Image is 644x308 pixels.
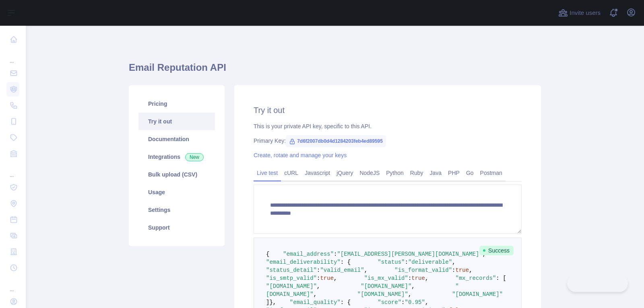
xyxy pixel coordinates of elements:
span: , [364,267,367,273]
a: Postman [477,166,506,179]
span: , [411,283,415,290]
span: Invite users [570,8,601,18]
a: Python [383,166,407,179]
span: : [405,259,408,265]
div: Primary Key: [254,137,522,145]
span: : [317,275,320,281]
a: Pricing [138,95,215,113]
span: true [320,275,334,281]
span: : { [341,299,351,306]
span: true [456,267,469,273]
h2: Try it out [254,105,522,116]
span: : [317,267,320,273]
a: Ruby [407,166,427,179]
span: "status" [378,259,405,265]
span: , [469,267,472,273]
span: "[DOMAIN_NAME]" [266,283,317,290]
span: "mx_records" [456,275,496,281]
span: , [314,291,317,298]
a: Usage [138,183,215,201]
span: "0.95" [405,299,425,306]
span: }, [269,299,276,306]
span: "[DOMAIN_NAME]" [361,283,411,290]
span: { [266,251,269,257]
button: Invite users [557,6,602,19]
span: , [408,291,411,298]
span: : [401,299,405,306]
div: ... [6,48,19,64]
span: "email_deliverability" [266,259,341,265]
span: , [425,299,428,306]
span: : [408,275,411,281]
div: ... [6,277,19,293]
a: Try it out [138,113,215,130]
span: "is_mx_valid" [364,275,408,281]
span: , [425,275,428,281]
h1: Email Reputation API [129,61,541,80]
span: "deliverable" [408,259,452,265]
iframe: Toggle Customer Support [567,275,628,292]
a: Java [427,166,445,179]
a: Settings [138,201,215,219]
a: Bulk upload (CSV) [138,166,215,183]
a: cURL [281,166,301,179]
span: "email_quality" [290,299,341,306]
a: PHP [445,166,463,179]
span: 7d6f2007db0d4d1284203feb4ed89595 [286,135,386,147]
span: : [334,251,337,257]
a: jQuery [333,166,356,179]
span: : [452,267,455,273]
span: , [317,283,320,290]
span: "score" [378,299,401,306]
a: NodeJS [356,166,383,179]
span: : [ [496,275,506,281]
span: "is_smtp_valid" [266,275,317,281]
span: "email_address" [283,251,334,257]
span: , [452,259,455,265]
span: ] [266,299,269,306]
a: Integrations New [138,148,215,166]
span: New [185,153,204,161]
span: Success [479,246,514,255]
a: Documentation [138,130,215,148]
a: Live test [254,166,281,179]
span: "status_detail" [266,267,317,273]
a: Javascript [301,166,333,179]
a: Support [138,219,215,236]
span: true [411,275,425,281]
a: Create, rotate and manage your keys [254,152,347,158]
span: "valid_email" [320,267,364,273]
span: , [334,275,337,281]
div: ... [6,162,19,179]
span: "[DOMAIN_NAME]" [452,291,503,298]
a: Go [463,166,477,179]
span: : { [341,259,351,265]
div: This is your private API key, specific to this API. [254,122,522,130]
span: "is_format_valid" [394,267,452,273]
span: "[EMAIL_ADDRESS][PERSON_NAME][DOMAIN_NAME]" [337,251,482,257]
span: "[DOMAIN_NAME]" [357,291,408,298]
